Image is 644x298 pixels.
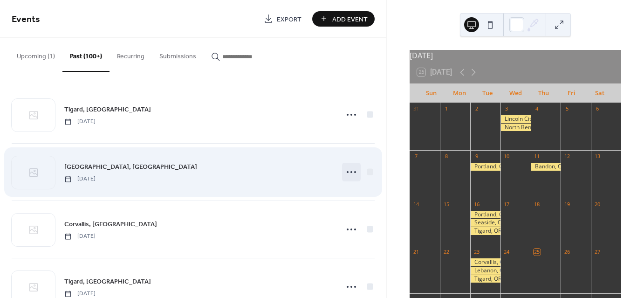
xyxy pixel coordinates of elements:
[470,211,500,219] div: Portland, OR
[64,220,157,229] span: Corvallis, [GEOGRAPHIC_DATA]
[473,84,501,103] div: Tue
[563,201,570,208] div: 19
[473,249,480,256] div: 23
[410,50,621,61] div: [DATE]
[531,163,561,171] div: Bandon, OR
[12,10,40,28] span: Events
[64,105,151,115] span: Tigard, [GEOGRAPHIC_DATA]
[501,84,529,103] div: Wed
[594,153,601,160] div: 13
[534,201,541,208] div: 18
[417,84,445,103] div: Sun
[503,201,510,208] div: 17
[412,201,419,208] div: 14
[500,115,531,123] div: Lincoln City, OR
[445,84,473,103] div: Mon
[473,153,480,160] div: 9
[332,14,368,24] span: Add Event
[64,175,96,183] span: [DATE]
[152,38,204,71] button: Submissions
[412,249,419,256] div: 21
[443,105,450,112] div: 1
[563,249,570,256] div: 26
[412,105,419,112] div: 31
[443,249,450,256] div: 22
[9,38,62,71] button: Upcoming (1)
[64,104,151,115] a: Tigard, [GEOGRAPHIC_DATA]
[470,219,500,227] div: Seaside, OR
[64,277,151,287] span: Tigard, [GEOGRAPHIC_DATA]
[64,219,157,229] a: Corvallis, [GEOGRAPHIC_DATA]
[594,201,601,208] div: 20
[534,153,541,160] div: 11
[470,258,500,266] div: Corvallis, OR
[563,105,570,112] div: 5
[503,105,510,112] div: 3
[443,201,450,208] div: 15
[503,249,510,256] div: 24
[594,105,601,112] div: 6
[586,84,614,103] div: Sat
[534,249,541,256] div: 25
[64,276,151,287] a: Tigard, [GEOGRAPHIC_DATA]
[412,153,419,160] div: 7
[312,11,375,27] button: Add Event
[64,118,96,126] span: [DATE]
[594,249,601,256] div: 27
[534,105,541,112] div: 4
[64,232,96,241] span: [DATE]
[257,11,308,27] a: Export
[64,290,96,298] span: [DATE]
[563,153,570,160] div: 12
[500,124,531,132] div: North Bend, OR
[277,14,301,24] span: Export
[473,105,480,112] div: 2
[470,163,500,171] div: Portland, OR
[443,153,450,160] div: 8
[503,153,510,160] div: 10
[470,275,500,283] div: Tigard, OR
[557,84,585,103] div: Fri
[470,227,500,235] div: Tigard, OR
[110,38,152,71] button: Recurring
[64,162,197,172] span: [GEOGRAPHIC_DATA], [GEOGRAPHIC_DATA]
[529,84,557,103] div: Thu
[470,267,500,275] div: Lebanon, OR
[473,201,480,208] div: 16
[64,161,197,172] a: [GEOGRAPHIC_DATA], [GEOGRAPHIC_DATA]
[62,38,110,72] button: Past (100+)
